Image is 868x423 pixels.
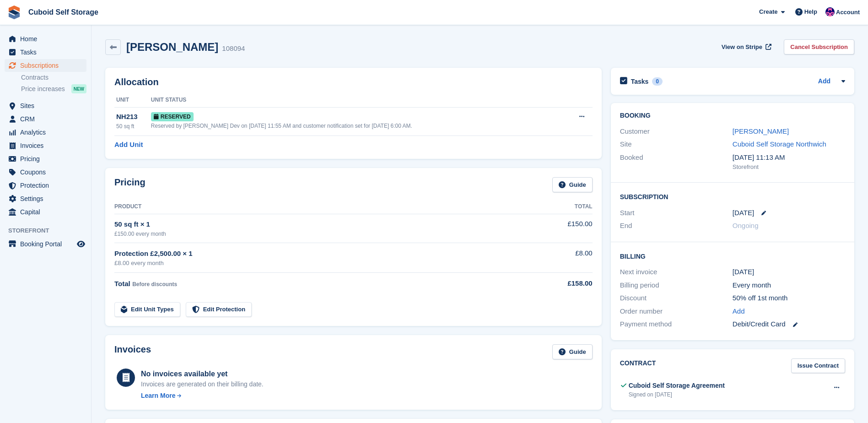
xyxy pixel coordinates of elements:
a: menu [5,33,86,45]
div: 108094 [222,43,245,54]
span: Help [804,7,817,16]
span: Create [759,7,777,16]
a: menu [5,59,86,72]
a: menu [5,179,86,192]
h2: Subscription [620,192,845,201]
span: Reserved [151,112,194,121]
div: Order number [620,306,733,317]
div: Storefront [733,163,845,172]
a: Contracts [21,73,86,82]
div: Learn More [141,391,175,401]
div: Customer [620,126,733,137]
div: Billing period [620,280,733,291]
a: menu [5,99,86,112]
h2: Booking [620,112,845,119]
div: 50% off 1st month [733,293,845,304]
a: menu [5,113,86,125]
h2: Tasks [631,77,649,86]
h2: Billing [620,251,845,260]
td: £150.00 [519,214,593,243]
span: Analytics [20,126,75,139]
span: Home [20,33,75,45]
a: menu [5,166,86,179]
a: menu [5,139,86,152]
a: Guide [552,344,593,359]
span: Invoices [20,139,75,152]
a: [PERSON_NAME] [733,127,789,135]
a: menu [5,238,86,250]
span: Total [114,280,130,287]
div: Site [620,139,733,150]
span: Storefront [8,226,91,235]
th: Unit Status [151,93,562,108]
h2: Allocation [114,77,593,87]
div: Payment method [620,319,733,330]
span: Pricing [20,152,75,165]
h2: Pricing [114,177,146,192]
a: Add [818,76,830,87]
a: menu [5,192,86,205]
th: Product [114,200,519,214]
a: Add Unit [114,140,143,150]
span: Settings [20,192,75,205]
a: menu [5,206,86,218]
img: stora-icon-8386f47178a22dfd0bd8f6a31ec36ba5ce8667c1dd55bd0f319d3a0aa187defe.svg [7,5,21,19]
div: No invoices available yet [141,369,264,380]
span: CRM [20,113,75,125]
h2: Contract [620,358,656,374]
div: £150.00 every month [114,230,519,238]
span: Price increases [21,85,65,93]
a: Guide [552,177,593,192]
div: £158.00 [519,278,593,289]
td: £8.00 [519,243,593,273]
div: Next invoice [620,267,733,277]
div: NEW [71,84,86,93]
img: Gurpreet Dev [825,7,835,16]
th: Total [519,200,593,214]
div: Start [620,208,733,218]
div: [DATE] [733,267,845,277]
div: £8.00 every month [114,259,519,268]
div: Discount [620,293,733,304]
div: Signed on [DATE] [629,390,725,399]
a: View on Stripe [718,39,773,54]
a: Learn More [141,391,264,401]
span: Sites [20,99,75,112]
a: Preview store [75,239,86,249]
span: Account [836,8,860,17]
div: [DATE] 11:13 AM [733,152,845,163]
h2: [PERSON_NAME] [126,41,218,53]
span: Booking Portal [20,238,75,250]
div: 50 sq ft × 1 [114,219,519,230]
th: Unit [114,93,151,108]
div: 0 [652,77,663,86]
a: Edit Protection [186,302,252,317]
div: Cuboid Self Storage Agreement [629,381,725,390]
a: Cancel Subscription [784,39,854,54]
a: menu [5,126,86,139]
div: Every month [733,280,845,291]
div: Reserved by [PERSON_NAME] Dev on [DATE] 11:55 AM and customer notification set for [DATE] 6:00 AM. [151,122,562,130]
span: Before discounts [132,281,177,287]
span: Coupons [20,166,75,179]
a: Edit Unit Types [114,302,180,317]
div: Debit/Credit Card [733,319,845,330]
span: View on Stripe [722,43,762,52]
div: Protection £2,500.00 × 1 [114,249,519,259]
h2: Invoices [114,344,151,359]
time: 2025-09-22 00:00:00 UTC [733,208,754,218]
a: Issue Contract [791,358,845,374]
span: Subscriptions [20,59,75,72]
div: Booked [620,152,733,172]
span: Protection [20,179,75,192]
a: Cuboid Self Storage [25,5,102,20]
a: Add [733,306,745,317]
a: Price increases NEW [21,84,86,94]
a: Cuboid Self Storage Northwich [733,140,826,148]
a: menu [5,152,86,165]
div: Invoices are generated on their billing date. [141,380,264,389]
div: 50 sq ft [116,122,151,130]
div: NH213 [116,112,151,122]
div: End [620,221,733,231]
span: Ongoing [733,222,759,229]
